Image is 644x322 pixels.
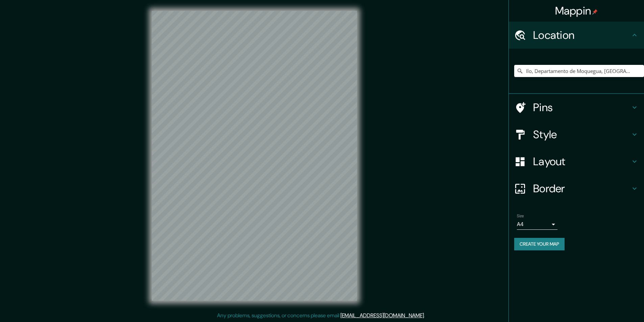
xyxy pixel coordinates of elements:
[514,65,644,77] input: Pick your city or area
[533,182,630,195] h4: Border
[555,4,598,18] h4: Mappin
[517,219,557,230] div: A4
[533,155,630,168] h4: Layout
[340,312,424,319] a: [EMAIL_ADDRESS][DOMAIN_NAME]
[426,312,427,320] div: .
[509,148,644,175] div: Layout
[509,94,644,121] div: Pins
[152,11,357,301] canvas: Map
[425,312,426,320] div: .
[533,128,630,141] h4: Style
[217,312,425,320] p: Any problems, suggestions, or concerns please email .
[592,9,598,15] img: pin-icon.png
[533,28,630,42] h4: Location
[533,101,630,114] h4: Pins
[509,175,644,202] div: Border
[514,238,565,250] button: Create your map
[509,22,644,49] div: Location
[509,121,644,148] div: Style
[584,296,637,315] iframe: Help widget launcher
[517,213,524,219] label: Size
